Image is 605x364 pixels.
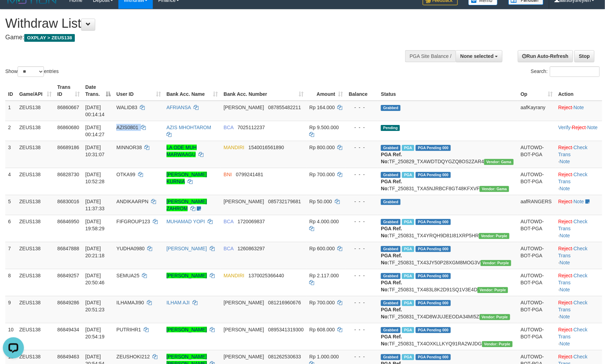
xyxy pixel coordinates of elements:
[268,327,304,332] span: Copy 0895341319300 to clipboard
[484,159,514,165] span: Vendor URL: https://trx31.1velocity.biz
[518,323,555,350] td: AUTOWD-BOT-PGA
[268,105,301,110] span: Copy 087855482211 to clipboard
[416,327,451,333] span: PGA Pending
[381,219,401,225] span: Grabbed
[381,199,401,205] span: Grabbed
[402,273,414,279] span: Marked by aafsreyleap
[224,219,234,224] span: BCA
[5,269,17,296] td: 8
[268,300,301,305] span: Copy 081216960676 to clipboard
[381,152,402,164] b: PGA Ref. No:
[5,121,17,141] td: 2
[405,50,456,62] div: PGA Site Balance /
[5,242,17,269] td: 7
[416,300,451,306] span: PGA Pending
[558,199,572,204] a: Reject
[17,242,54,269] td: ZEUS138
[349,124,375,131] div: - - -
[5,16,396,31] h1: Withdraw List
[416,354,451,360] span: PGA Pending
[17,269,54,296] td: ZEUS138
[167,125,211,130] a: AZIS MHOHTAROM
[224,172,232,177] span: BNI
[57,300,79,305] span: 86849286
[482,341,513,347] span: Vendor URL: https://trx4.1velocity.biz
[378,296,518,323] td: TF_250831_TX4D8WJUJEEODA34MI5Z
[381,280,402,292] b: PGA Ref. No:
[116,354,150,359] span: ZEUSHOKI212
[378,323,518,350] td: TF_250831_TX4OXKLLKYQ91RA2WJDG
[574,199,584,204] a: Note
[555,81,602,101] th: Action
[167,105,191,110] a: AFRIANSA
[310,246,335,251] span: Rp 600.000
[17,215,54,242] td: ZEUS138
[479,233,509,239] span: Vendor URL: https://trx4.1velocity.biz
[560,260,570,265] a: Note
[167,219,205,224] a: MUHAMAD YOPI
[5,296,17,323] td: 9
[85,145,105,157] span: [DATE] 10:31:07
[224,199,264,204] span: [PERSON_NAME]
[57,199,79,204] span: 86830016
[5,81,17,101] th: ID
[18,66,44,77] select: Showentries
[416,145,451,151] span: PGA Pending
[381,246,401,252] span: Grabbed
[85,125,105,137] span: [DATE] 00:14:27
[116,327,141,332] span: PUTRIHR1
[555,168,602,195] td: · ·
[381,105,401,111] span: Grabbed
[381,327,401,333] span: Grabbed
[116,145,142,150] span: MINNOR38
[518,141,555,168] td: AUTOWD-BOT-PGA
[558,219,587,231] a: Check Trans
[85,219,105,231] span: [DATE] 19:58:29
[558,327,572,332] a: Reject
[558,145,587,157] a: Check Trans
[224,105,264,110] span: [PERSON_NAME]
[560,341,570,346] a: Note
[224,145,245,150] span: MANDIRI
[560,159,570,164] a: Note
[560,314,570,319] a: Note
[57,273,79,278] span: 86849257
[558,354,572,359] a: Reject
[310,105,335,110] span: Rp 164.000
[349,299,375,306] div: - - -
[555,323,602,350] td: · ·
[555,242,602,269] td: · ·
[555,269,602,296] td: · ·
[5,101,17,121] td: 1
[248,273,284,278] span: Copy 1370025366440 to clipboard
[531,66,600,77] label: Search:
[238,125,265,130] span: Copy 7025112237 to clipboard
[268,354,301,359] span: Copy 081262530633 to clipboard
[164,81,221,101] th: Bank Acc. Name: activate to sort column ascending
[224,125,234,130] span: BCA
[17,168,54,195] td: ZEUS138
[550,66,600,77] input: Search:
[85,199,105,211] span: [DATE] 11:37:33
[116,199,148,204] span: ANDIKAARPN
[560,186,570,191] a: Note
[402,219,414,225] span: Marked by aafnoeunsreypich
[518,195,555,215] td: aafRANGERS
[558,273,587,285] a: Check Trans
[85,300,105,312] span: [DATE] 20:51:23
[381,307,402,319] b: PGA Ref. No:
[378,168,518,195] td: TF_250831_TXA5NJRBCF8GT48KFXVF
[221,81,307,101] th: Bank Acc. Number: activate to sort column ascending
[54,81,83,101] th: Trans ID: activate to sort column ascending
[378,242,518,269] td: TF_250831_TX43JY50P28XGM8MOG3V
[456,50,502,62] button: None selected
[558,172,572,177] a: Reject
[5,215,17,242] td: 6
[310,327,335,332] span: Rp 608.000
[349,104,375,111] div: - - -
[558,145,572,150] a: Reject
[402,354,414,360] span: Marked by aafRornrotha
[574,50,594,62] a: Stop
[402,172,414,178] span: Marked by aafsreyleap
[85,172,105,184] span: [DATE] 10:52:28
